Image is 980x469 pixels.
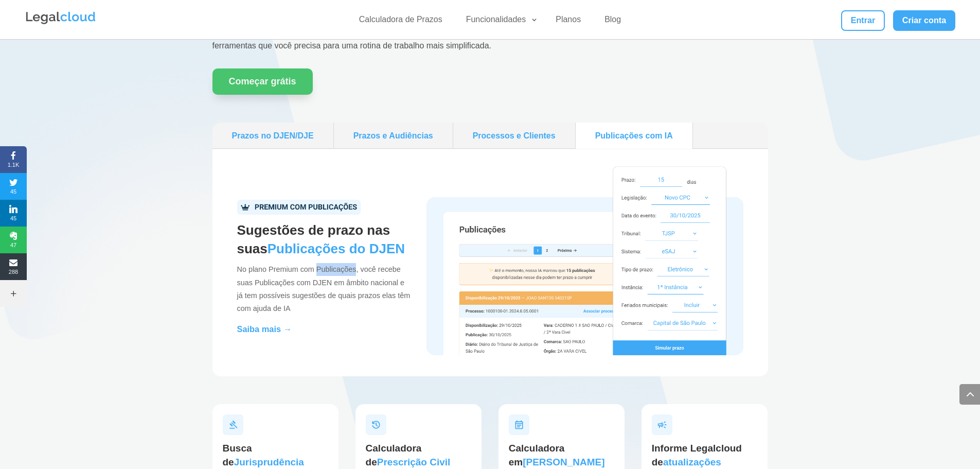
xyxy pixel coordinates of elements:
span: Além da nossa Calculadora de Prazos, nosso tem os recursos e ferramentas que você precisa para um... [212,26,504,50]
a: Começar grátis [212,68,313,95]
img: iconInforme.png [652,414,672,435]
a: Saiba mais → [237,324,292,334]
img: iconPrescricaoCivil.png [366,414,386,435]
a: Logo da Legalcloud [25,19,97,27]
a: Entrar [841,10,884,31]
a: Publicações com IA [580,127,688,145]
img: iconJurisprudencia.png [223,414,243,435]
a: Processos e Clientes [457,127,571,145]
h2: Sugestões de prazo nas suas [237,221,411,263]
p: No plano Premium com Publicações, você recebe suas Publicações com DJEN em âmbito nacional e já t... [237,263,411,322]
a: Prazos no DJEN/DJE [217,127,329,145]
a: Prazos e Audiências [338,127,449,145]
img: badgePremiumPublicacoes.png [237,200,361,215]
img: Publicações com IA na Legalcloud [426,166,743,356]
span: Prescrição Civil [377,457,451,467]
span: [PERSON_NAME] [523,457,604,467]
span: Jurisprudência [234,457,304,467]
img: iconDiasCorridos.png [509,414,529,435]
a: Blog [598,14,627,29]
img: Legalcloud Logo [25,10,97,26]
span: Publicações do DJEN [268,241,405,256]
a: Criar conta [893,10,956,31]
a: Funcionalidades [460,14,539,29]
a: Planos [549,14,587,29]
a: Calculadora de Prazos [353,14,449,29]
